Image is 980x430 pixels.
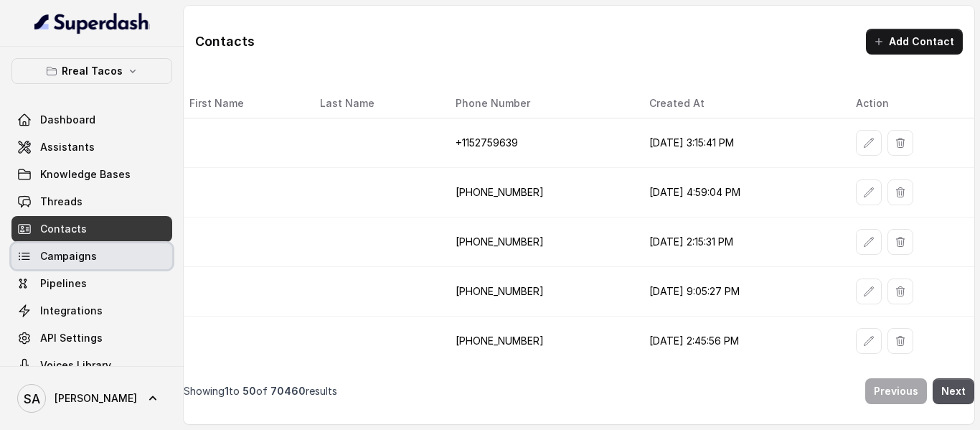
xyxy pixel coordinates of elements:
[270,385,306,397] span: 70460
[40,276,87,291] span: Pipelines
[11,378,172,419] a: [PERSON_NAME]
[242,385,256,397] span: 50
[62,62,123,80] p: Rreal Tacos
[444,267,638,317] td: [PHONE_NUMBER]
[34,11,150,34] img: light.svg
[638,89,844,118] th: Created At
[40,331,103,345] span: API Settings
[11,134,172,160] a: Assistants
[11,325,172,351] a: API Settings
[40,222,87,236] span: Contacts
[11,189,172,215] a: Threads
[638,267,844,317] td: [DATE] 9:05:27 PM
[444,317,638,366] td: [PHONE_NUMBER]
[444,168,638,218] td: [PHONE_NUMBER]
[11,243,172,269] a: Campaigns
[638,118,844,168] td: [DATE] 3:15:41 PM
[444,218,638,267] td: [PHONE_NUMBER]
[11,298,172,324] a: Integrations
[865,378,927,404] button: Previous
[184,370,974,413] nav: Pagination
[638,168,844,218] td: [DATE] 4:59:04 PM
[638,317,844,366] td: [DATE] 2:45:56 PM
[40,195,83,209] span: Threads
[55,391,137,406] span: [PERSON_NAME]
[40,249,97,263] span: Campaigns
[40,167,131,182] span: Knowledge Bases
[40,113,95,127] span: Dashboard
[40,140,95,154] span: Assistants
[11,271,172,296] a: Pipelines
[11,107,172,133] a: Dashboard
[444,118,638,168] td: +1152759639
[444,89,638,118] th: Phone Number
[844,89,974,118] th: Action
[308,89,443,118] th: Last Name
[638,218,844,267] td: [DATE] 2:15:31 PM
[866,29,963,55] button: Add Contact
[933,378,974,404] button: Next
[184,89,308,118] th: First Name
[40,358,111,373] span: Voices Library
[11,58,172,84] button: Rreal Tacos
[40,304,103,318] span: Integrations
[11,162,172,187] a: Knowledge Bases
[11,216,172,242] a: Contacts
[184,384,337,398] p: Showing to of results
[225,385,229,397] span: 1
[11,352,172,378] a: Voices Library
[195,30,255,53] h1: Contacts
[24,391,40,406] text: SA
